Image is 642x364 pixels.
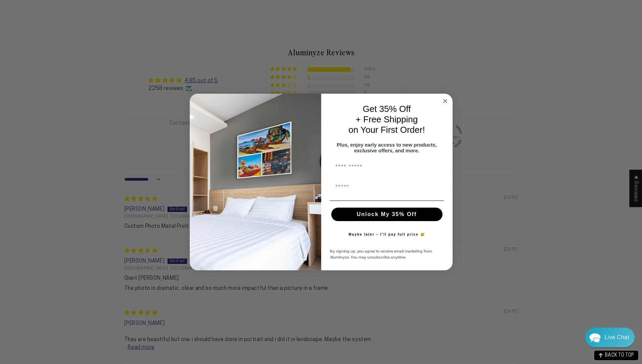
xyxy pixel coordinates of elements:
button: Close dialog [441,97,449,105]
img: underline [330,201,444,201]
div: Chat widget toggle [585,328,635,347]
span: BACK TO TOP [605,353,634,358]
span: Plus, enjoy early access to new products, exclusive offers, and more. [337,142,437,153]
img: 728e4f65-7e6c-44e2-b7d1-0292a396982f.jpeg [190,94,321,270]
span: + Free Shipping [356,114,418,124]
span: Get 35% Off [363,104,411,114]
span: By signing up, you agree to receive email marketing from Aluminyze. You may unsubscribe anytime. [330,248,432,260]
div: Contact Us Directly [605,328,629,347]
button: Maybe later – I’ll pay full price 😅 [345,228,428,241]
button: Unlock My 35% Off [331,208,442,221]
span: on Your First Order! [348,125,425,135]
